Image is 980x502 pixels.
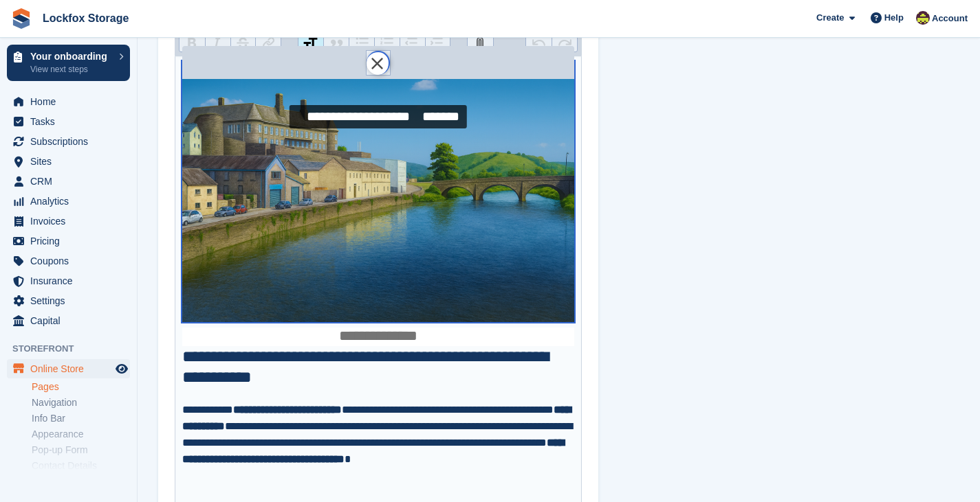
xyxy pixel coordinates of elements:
[205,34,230,52] button: Italic
[7,112,130,131] a: menu
[7,132,130,151] a: menu
[7,271,130,290] a: menu
[425,34,450,52] button: Increase Level
[7,291,130,310] a: menu
[255,34,281,52] button: Link
[7,92,130,111] a: menu
[552,34,577,52] button: Redo
[7,231,130,251] a: menu
[816,11,844,25] span: Create
[298,34,324,52] button: Heading
[32,428,130,441] a: Appearance
[32,412,130,425] a: Info Bar
[7,251,130,271] a: menu
[932,12,968,25] span: Account
[32,380,130,393] a: Pages
[7,45,130,81] a: Your onboarding View next steps
[468,34,493,52] button: Attach Files
[32,444,130,457] a: Pop-up Form
[30,192,113,211] span: Analytics
[884,11,904,25] span: Help
[30,251,113,271] span: Coupons
[11,8,32,29] img: stora-icon-8386f47178a22dfd0bd8f6a31ec36ba5ce8667c1dd55bd0f319d3a0aa187defe.svg
[7,359,130,378] a: menu
[30,92,113,111] span: Home
[30,63,112,76] p: View next steps
[30,359,113,378] span: Online Store
[7,172,130,191] a: menu
[37,7,134,30] a: Lockfox Storage
[323,34,349,52] button: Quote
[30,132,113,151] span: Subscriptions
[7,311,130,330] a: menu
[374,34,400,52] button: Numbers
[30,52,112,61] p: Your onboarding
[7,152,130,171] a: menu
[12,342,137,356] span: Storefront
[30,311,113,330] span: Capital
[30,271,113,290] span: Insurance
[30,152,113,171] span: Sites
[916,11,930,25] img: Dan Shepherd
[179,34,205,52] button: Bold
[7,212,130,231] a: menu
[30,212,113,231] span: Invoices
[30,112,113,131] span: Tasks
[230,34,256,52] button: Strikethrough
[32,459,130,472] a: Contact Details
[182,61,575,323] img: Carmarthenshire.png
[113,361,130,377] a: Preview store
[7,192,130,211] a: menu
[526,34,552,52] button: Undo
[349,34,374,52] button: Bullets
[32,396,130,409] a: Navigation
[30,291,113,310] span: Settings
[30,231,113,251] span: Pricing
[400,34,425,52] button: Decrease Level
[30,172,113,191] span: CRM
